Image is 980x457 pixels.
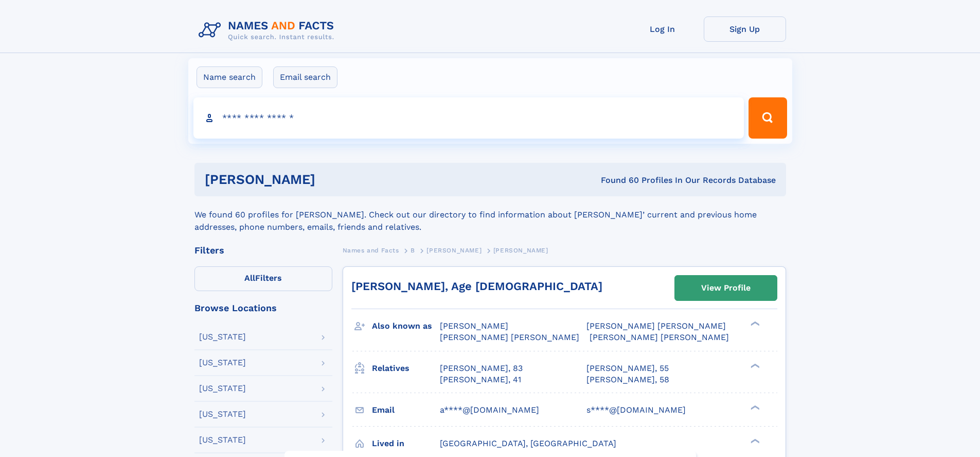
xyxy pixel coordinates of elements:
h3: Lived in [372,435,440,452]
div: [US_STATE] [199,359,246,367]
span: [GEOGRAPHIC_DATA], [GEOGRAPHIC_DATA] [440,438,616,448]
a: View Profile [675,276,777,300]
a: [PERSON_NAME], 41 [440,374,521,385]
h1: [PERSON_NAME] [205,173,458,186]
a: [PERSON_NAME], 55 [586,363,669,374]
h3: Email [372,401,440,419]
a: [PERSON_NAME], 83 [440,363,523,374]
div: Browse Locations [194,303,332,313]
div: ❯ [748,362,760,369]
div: ❯ [748,320,760,327]
span: [PERSON_NAME] [PERSON_NAME] [586,321,726,331]
h3: Relatives [372,360,440,377]
div: [US_STATE] [199,384,246,393]
a: Sign Up [704,16,786,42]
div: [US_STATE] [199,436,246,444]
div: View Profile [701,276,751,300]
div: We found 60 profiles for [PERSON_NAME]. Check out our directory to find information about [PERSON... [194,196,786,233]
span: [PERSON_NAME] [PERSON_NAME] [590,332,729,342]
label: Name search [197,66,262,88]
a: B [411,244,415,257]
span: All [244,273,255,283]
div: [US_STATE] [199,410,246,418]
a: [PERSON_NAME], Age [DEMOGRAPHIC_DATA] [351,280,602,293]
span: [PERSON_NAME] [440,321,508,331]
a: [PERSON_NAME], 58 [586,374,669,385]
input: search input [193,97,744,139]
span: B [411,247,415,254]
span: [PERSON_NAME] [PERSON_NAME] [440,332,579,342]
span: [PERSON_NAME] [426,247,482,254]
h3: Also known as [372,317,440,335]
div: ❯ [748,437,760,444]
label: Filters [194,266,332,291]
label: Email search [273,66,337,88]
div: [US_STATE] [199,333,246,341]
a: [PERSON_NAME] [426,244,482,257]
div: Found 60 Profiles In Our Records Database [458,175,776,186]
button: Search Button [749,97,787,139]
div: ❯ [748,404,760,411]
a: Log In [621,16,704,42]
a: Names and Facts [343,244,399,257]
div: Filters [194,246,332,255]
span: [PERSON_NAME] [493,247,548,254]
img: Logo Names and Facts [194,16,343,44]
